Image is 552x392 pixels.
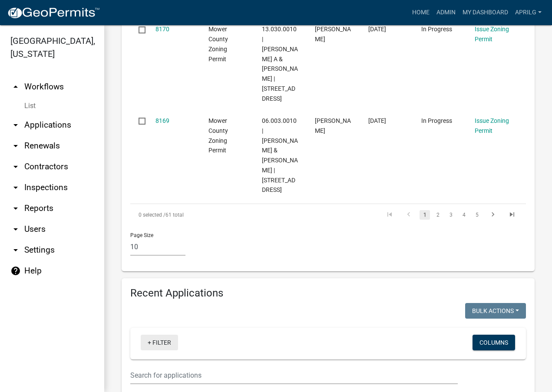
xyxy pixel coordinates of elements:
[10,224,21,234] i: arrow_drop_down
[504,210,520,220] a: go to last page
[130,366,458,384] input: Search for applications
[459,210,469,220] a: 4
[421,26,452,33] span: In Progress
[470,208,483,222] li: page 5
[139,212,165,218] span: 0 selected /
[208,26,228,62] span: Mower County Zoning Permit
[409,4,433,21] a: Home
[141,335,178,350] a: + Filter
[400,210,417,220] a: go to previous page
[418,208,431,222] li: page 1
[475,26,509,43] a: Issue Zoning Permit
[446,210,456,220] a: 3
[315,117,351,134] span: Martin McFarlin
[457,208,470,222] li: page 4
[10,120,21,130] i: arrow_drop_down
[10,245,21,255] i: arrow_drop_down
[472,210,482,220] a: 5
[10,182,21,193] i: arrow_drop_down
[444,208,457,222] li: page 3
[381,210,398,220] a: go to first page
[465,303,526,319] button: Bulk Actions
[10,161,21,172] i: arrow_drop_down
[368,117,386,124] span: 08/07/2025
[10,203,21,214] i: arrow_drop_down
[262,26,298,102] span: 13.030.0010 | MCNEELY ADAM A & ANDREA L | 56430 110TH ST
[10,141,21,151] i: arrow_drop_down
[485,210,501,220] a: go to next page
[10,266,21,276] i: help
[208,117,228,154] span: Mower County Zoning Permit
[459,4,512,21] a: My Dashboard
[368,26,386,33] span: 08/11/2025
[473,335,515,350] button: Columns
[512,4,545,21] a: aprilg
[475,117,509,134] a: Issue Zoning Permit
[155,26,169,33] a: 8170
[155,117,169,124] a: 8169
[431,208,444,222] li: page 2
[315,26,351,43] span: Adam McNeely
[130,204,285,226] div: 61 total
[420,210,430,220] a: 1
[433,4,459,21] a: Admin
[10,82,21,92] i: arrow_drop_up
[130,287,526,300] h4: Recent Applications
[421,117,452,124] span: In Progress
[262,117,298,193] span: 06.003.0010 | MCFARLIN MARTIN G & SANDRA | 26981 770TH AVE
[433,210,443,220] a: 2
